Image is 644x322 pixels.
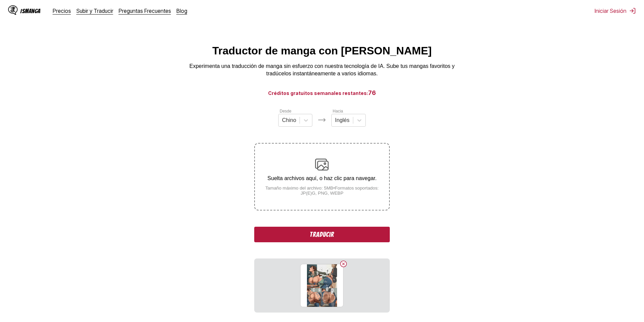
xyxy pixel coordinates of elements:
p: Experimenta una traducción de manga sin esfuerzo con nuestra tecnología de IA. Sube tus mangas fa... [187,63,457,78]
a: Precios [53,7,71,14]
a: Preguntas Frecuentes [119,7,171,14]
a: Blog [176,7,187,14]
button: Delete image [339,260,348,268]
button: Iniciar Sesión [595,7,636,14]
a: Subir y Traducir [76,7,113,14]
h1: Traductor de manga con [PERSON_NAME] [212,45,432,57]
div: IsManga [20,8,41,14]
span: 76 [368,89,376,96]
a: IsManga LogoIsManga [8,5,53,16]
img: Languages icon [318,116,326,124]
label: Hacia [333,109,343,114]
small: Tamaño máximo del archivo: 5MB • Formatos soportados: JP(E)G, PNG, WEBP [255,185,389,196]
label: Desde [280,109,291,114]
img: Sign out [629,7,636,14]
button: Traducir [254,227,389,242]
p: Suelta archivos aquí, o haz clic para navegar. [255,175,389,181]
h3: Créditos gratuitos semanales restantes: [16,89,628,97]
img: IsManga Logo [8,5,18,15]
